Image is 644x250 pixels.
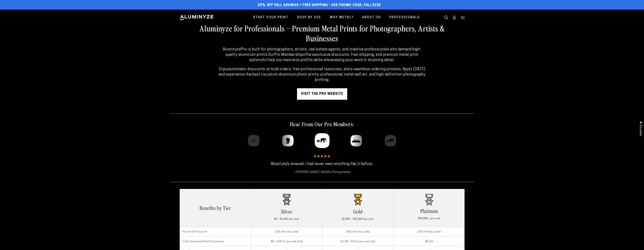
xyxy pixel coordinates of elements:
[297,15,321,20] span: Shop By Use
[390,15,420,20] span: Professionals
[228,67,401,71] strong: automatic discounts on bulk orders, free professional resources, and a seamless ordering process
[217,67,427,83] p: Enjoy . Apply [DATE] and experience the best in
[250,13,291,23] a: Start Your Print
[330,15,354,20] span: Why Metal?
[387,13,423,23] a: Professionals
[359,13,384,23] a: About Us
[297,88,347,100] a: visit the pro website
[199,23,446,43] h2: Aluminyze for Professionals – Premium Metal Prints for Photographers, Artists & Businesses
[258,3,381,7] span: 25% off FALL Savings + Free Shipping - Use Promo Code: FALL2025
[249,53,418,62] strong: exclusive discounts, free shipping, and premium metal print options
[362,15,381,20] span: About Us
[217,47,427,63] p: Our offers to help you maximize profits while showcasing your work in stunning detail.
[327,13,356,23] a: Why Metal?
[253,15,288,20] span: Start Your Print
[290,120,354,127] h2: Hear From Our Pro Members:
[264,73,425,82] strong: custom aluminum photo prints, professional metal wall art, and high-definition photography printing.
[254,161,390,167] p: Absolutely amazed. I had never seen anything like it before.
[442,13,450,22] summary: Search our site
[274,53,303,57] strong: Pro Membership
[637,118,644,139] div: Click to open Judge.me floating reviews tab
[294,13,324,23] a: Shop By Use
[223,48,421,57] strong: AluminyzePro is built for photographers, artists, real estate agents, and creative professionals ...
[180,15,214,20] img: Aluminyze
[254,170,390,175] cite: [PERSON_NAME], Wildlife Photographer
